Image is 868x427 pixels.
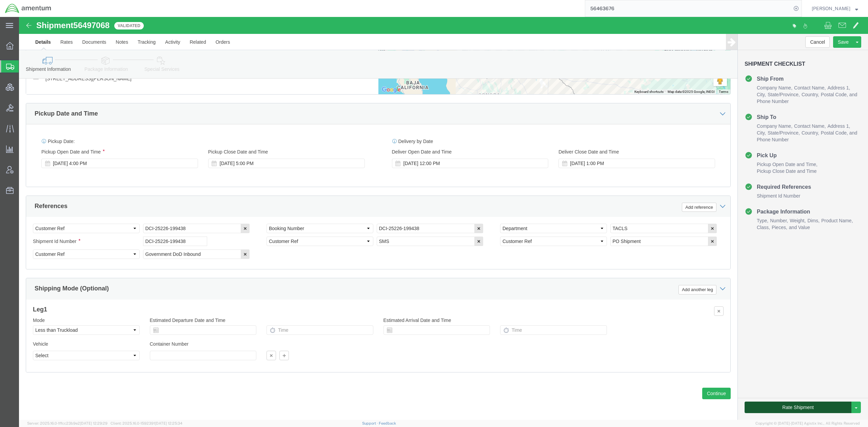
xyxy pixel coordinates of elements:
a: Support [362,421,379,425]
a: Feedback [379,421,396,425]
span: Copyright © [DATE]-[DATE] Agistix Inc., All Rights Reserved [755,421,860,426]
span: Client: 2025.16.0-1592391 [111,421,182,425]
span: Jason Champagne [812,5,850,12]
span: [DATE] 12:25:34 [155,421,182,425]
input: Search for shipment number, reference number [585,0,791,17]
img: logo [5,3,52,14]
span: [DATE] 12:29:29 [80,421,107,425]
button: [PERSON_NAME] [811,4,859,13]
span: Server: 2025.16.0-1ffcc23b9e2 [27,421,107,425]
iframe: FS Legacy Container [19,17,868,420]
